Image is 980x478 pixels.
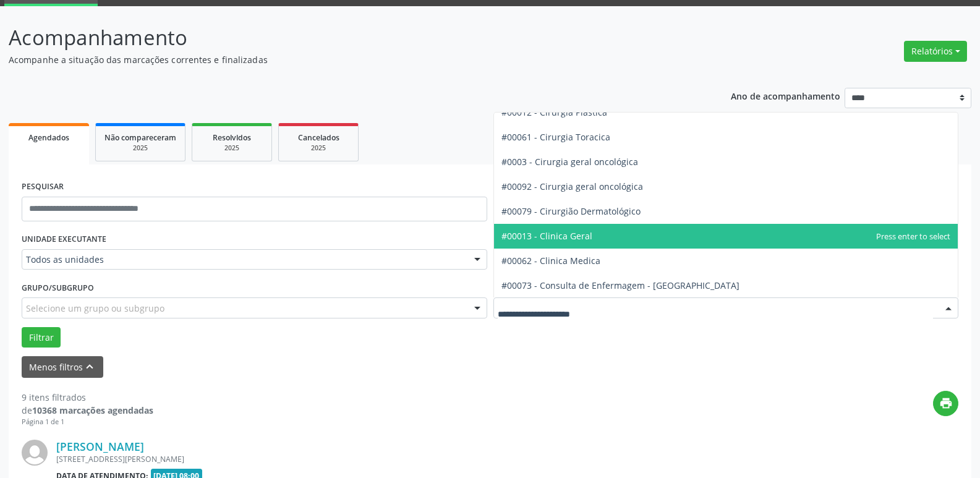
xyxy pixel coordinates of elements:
[26,302,164,315] span: Selecione um grupo ou subgrupo
[501,280,739,291] span: #00073 - Consulta de Enfermagem - [GEOGRAPHIC_DATA]
[26,254,462,266] span: Todos as unidades
[28,132,69,143] span: Agendados
[22,327,61,348] button: Filtrar
[933,391,958,416] button: print
[501,255,600,267] span: #00062 - Clinica Medica
[731,88,840,103] p: Ano de acompanhamento
[22,177,64,197] label: PESQUISAR
[22,356,103,378] button: Menos filtroskeyboard_arrow_up
[501,230,592,242] span: #00013 - Clinica Geral
[501,205,641,217] span: #00079 - Cirurgião Dermatológico
[104,143,176,153] div: 2025
[22,391,153,404] div: 9 itens filtrados
[22,440,48,466] img: img
[501,181,643,192] span: #00092 - Cirurgia geral oncológica
[501,156,638,168] span: #0003 - Cirurgia geral oncológica
[939,396,953,410] i: print
[22,417,153,427] div: Página 1 de 1
[201,143,263,153] div: 2025
[904,41,967,62] button: Relatórios
[83,360,96,373] i: keyboard_arrow_up
[501,131,610,143] span: #00061 - Cirurgia Toracica
[213,132,251,143] span: Resolvidos
[22,278,94,297] label: Grupo/Subgrupo
[9,22,683,53] p: Acompanhamento
[501,106,607,118] span: #00012 - Cirurgia Plastica
[32,404,153,416] strong: 10368 marcações agendadas
[298,132,339,143] span: Cancelados
[288,143,349,153] div: 2025
[22,404,153,417] div: de
[104,132,176,143] span: Não compareceram
[9,53,683,66] p: Acompanhe a situação das marcações correntes e finalizadas
[56,440,144,453] a: [PERSON_NAME]
[22,230,106,249] label: UNIDADE EXECUTANTE
[56,454,773,464] div: [STREET_ADDRESS][PERSON_NAME]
